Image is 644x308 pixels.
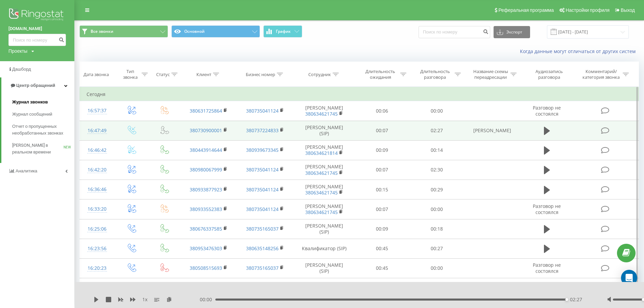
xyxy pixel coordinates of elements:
td: [PERSON_NAME] [293,160,355,180]
span: Отчет о пропущенных необработанных звонках [12,123,71,137]
td: 00:07 [355,121,409,140]
a: [PERSON_NAME] в реальном времениNEW [12,139,74,158]
div: Клиент [196,72,211,77]
div: 16:47:49 [87,124,108,137]
span: График [276,29,291,34]
td: [PERSON_NAME] [293,199,355,219]
td: 02:30 [409,160,464,180]
td: 00:29 [409,180,464,199]
span: Все звонки [91,29,113,34]
div: Сотрудник [308,72,331,77]
span: Настройки профиля [566,7,610,13]
td: 00:45 [355,258,409,278]
span: 1 x [142,296,147,303]
a: Центр обращений [1,77,74,94]
td: 00:00 [409,199,464,219]
td: Квалификатор (SIP) [293,239,355,258]
div: Длительность разговора [417,69,453,80]
div: Комментарий/категория звонка [581,69,621,80]
div: 16:25:06 [87,222,108,236]
td: [PERSON_NAME] (SIP) [293,121,355,140]
a: 380735041124 [246,186,279,193]
a: 380634621814 [305,150,338,156]
a: 380737224833 [246,127,279,134]
a: [DOMAIN_NAME] [8,25,66,32]
a: 380953476303 [190,245,222,252]
div: 16:23:56 [87,242,108,255]
td: 00:45 [355,239,409,258]
a: 380933552383 [190,206,222,212]
td: 00:04 [355,278,409,298]
span: Разговор не состоялся [533,281,561,294]
div: Бизнес номер [246,72,275,77]
a: 380631725864 [190,108,222,114]
a: 380730900001 [190,127,222,134]
a: Отчет о пропущенных необработанных звонках [12,120,74,139]
span: 02:27 [570,296,582,303]
span: Дашборд [12,67,31,72]
span: Разговор не состоялся [533,262,561,274]
div: Название схемы переадресации [473,69,509,80]
div: Проекты [8,48,27,54]
td: [PERSON_NAME] [464,121,521,140]
td: 00:00 [409,258,464,278]
td: [PERSON_NAME] [293,140,355,160]
div: 16:42:20 [87,163,108,176]
td: [PERSON_NAME] (SIP) [293,258,355,278]
span: 00:00 [200,296,215,303]
td: 00:09 [355,219,409,239]
td: 00:00 [409,101,464,121]
div: 16:18:42 [87,281,108,294]
button: Основной [171,25,260,38]
img: Ringostat logo [8,7,66,24]
td: [PERSON_NAME] (SIP) [293,219,355,239]
span: Журнал сообщений [12,111,52,118]
button: График [263,25,302,38]
a: 380735165037 [246,226,279,232]
div: Дата звонка [84,72,109,77]
a: 380735041124 [246,166,279,173]
div: Длительность ожидания [362,69,399,80]
a: 380676337585 [190,226,222,232]
a: 380933877923 [190,186,222,193]
a: Когда данные могут отличаться от других систем [520,48,639,54]
a: 380980067999 [190,166,222,173]
a: 380939673345 [246,147,279,153]
div: 16:33:20 [87,203,108,216]
a: Журнал звонков [12,96,74,108]
td: [PERSON_NAME] (SIP) [293,278,355,298]
a: 380635148256 [246,245,279,252]
span: Журнал звонков [12,99,48,105]
a: 380735165037 [246,265,279,271]
span: Разговор не состоялся [533,203,561,215]
div: 16:57:37 [87,104,108,117]
td: Сегодня [80,88,639,101]
div: 16:20:23 [87,262,108,275]
span: [PERSON_NAME] в реальном времени [12,142,64,156]
td: 00:27 [409,239,464,258]
a: 380735041124 [246,206,279,212]
span: Аналитика [16,168,37,173]
td: 00:15 [355,180,409,199]
td: 00:07 [355,160,409,180]
button: Все звонки [79,25,168,38]
div: Статус [156,72,170,77]
span: Реферальная программа [498,7,554,13]
div: Тип звонка [121,69,140,80]
div: Accessibility label [565,298,568,301]
div: Аудиозапись разговора [527,69,571,80]
td: 00:09 [355,140,409,160]
a: Журнал сообщений [12,108,74,120]
a: 380508515693 [190,265,222,271]
td: [PERSON_NAME] [293,101,355,121]
button: Экспорт [494,26,530,38]
a: 380735041124 [246,108,279,114]
a: 380634621745 [305,189,338,196]
td: 00:18 [409,219,464,239]
td: [PERSON_NAME] [293,180,355,199]
input: Поиск по номеру [8,34,66,46]
input: Поиск по номеру [419,26,490,38]
div: 16:46:42 [87,144,108,157]
td: 00:06 [355,101,409,121]
span: Выход [621,7,635,13]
